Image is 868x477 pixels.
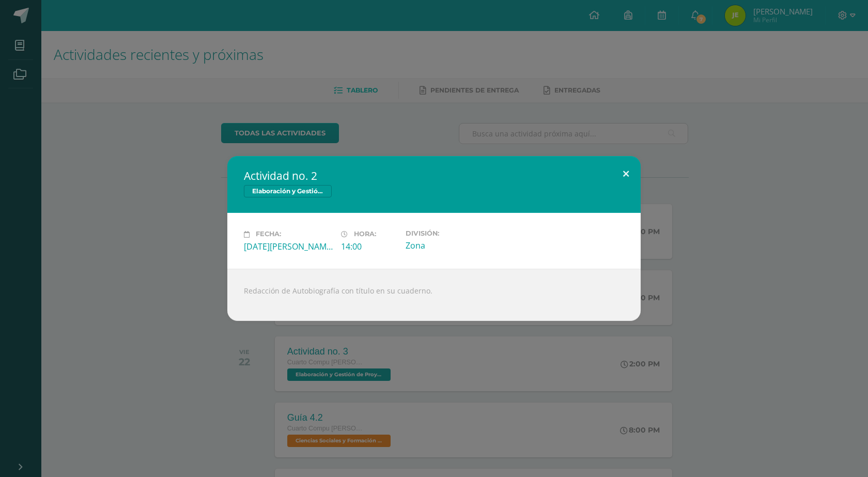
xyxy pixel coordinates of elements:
label: División: [406,229,494,237]
span: Elaboración y Gestión de Proyectos [244,185,332,197]
div: Zona [406,240,494,251]
div: 14:00 [341,241,397,252]
button: Close (Esc) [611,156,641,191]
span: Hora: [354,230,376,238]
h2: Actividad no. 2 [244,168,624,183]
div: [DATE][PERSON_NAME] [244,241,333,252]
span: Fecha: [256,230,281,238]
div: Redacción de Autobiografía con título en su cuaderno. [227,269,641,321]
